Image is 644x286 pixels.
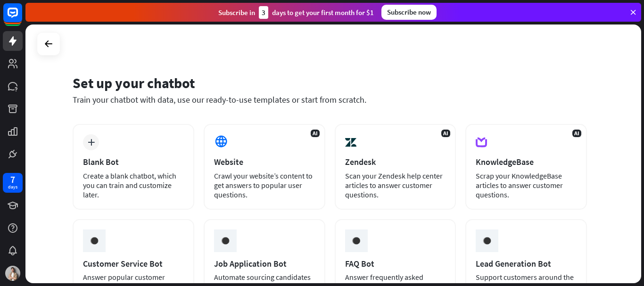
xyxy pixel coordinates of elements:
div: Subscribe now [381,5,437,20]
div: 7 [10,175,15,184]
div: 3 [259,6,268,19]
a: 7 days [3,173,23,193]
div: days [8,184,17,190]
div: Subscribe in days to get your first month for $1 [218,6,374,19]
